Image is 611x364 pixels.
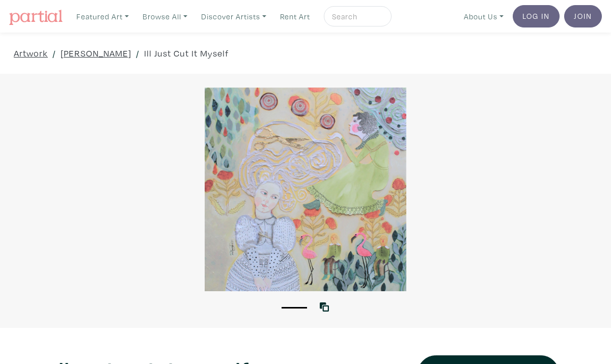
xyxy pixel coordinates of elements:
[282,307,307,309] button: 1 of 1
[61,46,131,60] a: [PERSON_NAME]
[197,6,271,27] a: Discover Artists
[144,46,229,60] a: Ill Just Cut It Myself
[459,6,508,27] a: About Us
[513,5,560,27] a: Log In
[136,46,140,60] span: /
[138,6,192,27] a: Browse All
[52,46,56,60] span: /
[275,6,315,27] a: Rent Art
[564,5,602,27] a: Join
[331,10,382,23] input: Search
[14,46,48,60] a: Artwork
[72,6,133,27] a: Featured Art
